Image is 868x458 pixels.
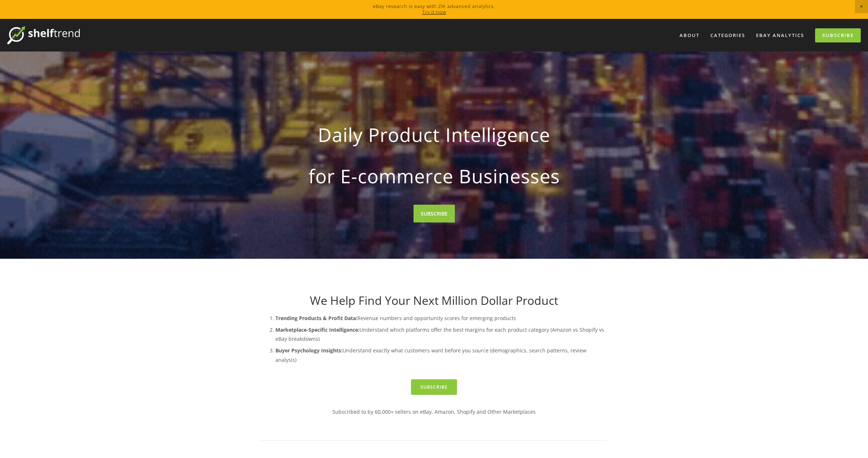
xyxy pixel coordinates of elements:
[706,29,750,41] div: Categories
[751,29,809,41] a: eBay Analytics
[261,294,607,307] h1: We Help Find Your Next Million Dollar Product
[414,205,455,222] a: SUBSCRIBE
[411,379,457,395] a: Subscribe
[275,347,342,354] strong: Buyer Psychology Insights:
[7,26,80,44] img: ShelfTrend
[275,346,607,364] p: Understand exactly what customers want before you source (demographics, search patterns, review a...
[273,159,596,193] strong: for E-commerce Businesses
[261,407,607,416] p: Subscribed to by 60,000+ sellers on eBay, Amazon, Shopify and Other Marketplaces
[275,325,607,343] p: Understand which platforms offer the best margins for each product category (Amazon vs Shopify vs...
[675,29,704,41] a: About
[275,314,607,323] p: Revenue numbers and opportunity scores for emerging products
[275,326,360,333] strong: Marketplace-Specific Intelligence:
[422,9,446,15] a: Try it now
[273,118,596,152] strong: Daily Product Intelligence
[275,315,357,322] strong: Trending Products & Profit Data:
[815,28,861,42] a: Subscribe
